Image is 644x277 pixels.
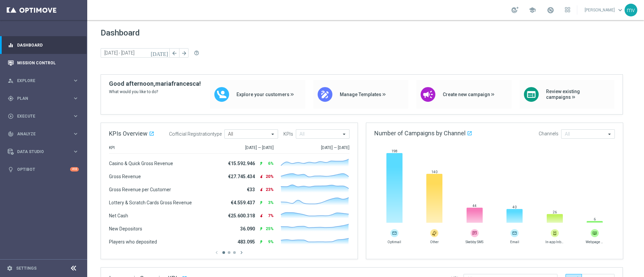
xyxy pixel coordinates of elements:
[584,5,625,15] a: [PERSON_NAME]keyboard_arrow_down
[7,60,79,66] button: Mission Control
[7,149,79,154] button: Data Studio keyboard_arrow_right
[17,150,72,154] span: Data Studio
[616,6,624,14] span: keyboard_arrow_down
[7,131,79,137] button: track_changes Analyze keyboard_arrow_right
[17,79,72,83] span: Explore
[72,148,79,155] i: keyboard_arrow_right
[7,265,13,271] i: settings
[8,36,79,54] div: Dashboard
[8,131,14,137] i: track_changes
[72,131,79,137] i: keyboard_arrow_right
[625,4,637,16] div: mv
[17,96,72,100] span: Plan
[8,131,72,137] div: Analyze
[8,78,14,84] i: person_search
[7,167,79,172] button: lightbulb Optibot +10
[8,95,72,101] div: Plan
[8,149,72,155] div: Data Studio
[8,113,72,119] div: Execute
[72,113,79,119] i: keyboard_arrow_right
[8,160,79,178] div: Optibot
[70,167,79,171] div: +10
[72,77,79,84] i: keyboard_arrow_right
[17,36,79,54] a: Dashboard
[8,113,14,119] i: play_circle_outline
[529,6,536,14] span: school
[8,78,72,84] div: Explore
[7,78,79,83] button: person_search Explore keyboard_arrow_right
[8,95,14,101] i: gps_fixed
[8,166,14,172] i: lightbulb
[17,132,72,136] span: Analyze
[17,114,72,118] span: Execute
[7,43,79,48] button: equalizer Dashboard
[16,266,37,270] a: Settings
[17,54,79,72] a: Mission Control
[17,160,70,178] a: Optibot
[7,96,79,101] button: gps_fixed Plan keyboard_arrow_right
[72,95,79,101] i: keyboard_arrow_right
[7,114,79,119] button: play_circle_outline Execute keyboard_arrow_right
[8,54,79,72] div: Mission Control
[8,42,14,48] i: equalizer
